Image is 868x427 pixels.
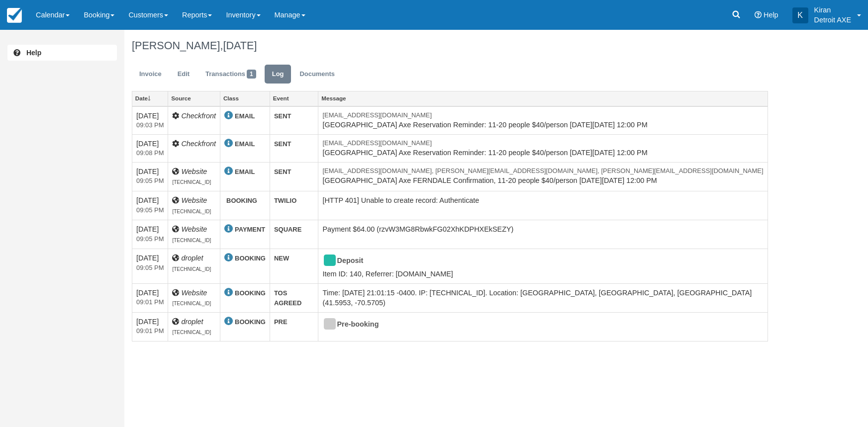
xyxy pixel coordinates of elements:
td: Item ID: 140, Referrer: [DOMAIN_NAME] [318,249,768,283]
em: 2025-08-13 21:05:19-0400 [136,206,164,215]
strong: SQUARE [274,226,301,233]
div: Deposit [322,253,755,269]
a: Date [132,91,168,105]
span: Help [764,11,778,19]
span: [DATE] [223,39,257,52]
a: Documents [292,65,342,84]
strong: PRE [274,318,288,326]
td: [DATE] [132,191,168,220]
td: [DATE] [132,220,168,249]
i: Website [181,168,207,175]
span: [TECHNICAL_ID] [172,238,211,243]
strong: BOOKING [235,255,266,262]
em: 2025-08-13 21:05:19-0400 [136,176,164,186]
i: Website [181,196,207,204]
span: [TECHNICAL_ID] [172,209,211,214]
span: [TECHNICAL_ID] [172,266,211,272]
i: droplet [181,318,203,326]
strong: TOS AGREED [274,289,301,307]
strong: BOOKING [235,318,266,326]
i: Checkfront [181,140,216,148]
i: Website [181,225,207,233]
a: Event [270,91,318,105]
em: 2025-08-13 21:01:15-0400 [136,298,164,307]
strong: NEW [274,255,289,262]
strong: BOOKING [226,197,257,204]
a: Message [318,91,767,105]
td: [DATE] [132,134,168,162]
em: 2025-08-13 21:05:19-0400 [136,235,164,244]
span: [TECHNICAL_ID] [172,179,211,185]
td: Time: [DATE] 21:01:15 -0400. IP: [TECHNICAL_ID]. Location: [GEOGRAPHIC_DATA], [GEOGRAPHIC_DATA], ... [318,283,768,312]
td: [GEOGRAPHIC_DATA] Axe FERNDALE Confirmation, 11-20 people $40/person [DATE][DATE] 12:00 PM [318,162,768,191]
em: 2025-08-13 21:01:15-0400 [136,327,164,336]
td: [DATE] [132,249,168,283]
strong: SENT [274,112,291,120]
strong: BOOKING [235,289,266,297]
td: [HTTP 401] Unable to create record: Authenticate [318,191,768,220]
h1: [PERSON_NAME], [132,40,768,52]
a: Edit [170,65,197,84]
p: Detroit AXE [814,15,851,25]
img: checkfront-main-nav-mini-logo.png [7,8,22,23]
p: Kiran [814,5,851,15]
i: droplet [181,254,203,262]
a: Log [265,65,291,84]
em: [EMAIL_ADDRESS][DOMAIN_NAME] [322,111,763,120]
td: [DATE] [132,162,168,191]
a: Help [7,45,117,61]
strong: PAYMENT [235,226,265,233]
em: 2025-08-15 21:03:27-0400 [136,121,164,130]
div: Pre-booking [322,317,755,333]
td: [DATE] [132,312,168,341]
span: 1 [247,70,256,79]
i: Help [755,11,762,18]
a: Source [168,91,220,105]
td: [DATE] [132,283,168,312]
strong: EMAIL [235,168,255,175]
strong: EMAIL [235,112,255,120]
i: Website [181,289,207,297]
strong: SENT [274,140,291,148]
em: [EMAIL_ADDRESS][DOMAIN_NAME], [PERSON_NAME][EMAIL_ADDRESS][DOMAIN_NAME], [PERSON_NAME][EMAIL_ADDR... [322,167,763,176]
td: [GEOGRAPHIC_DATA] Axe Reservation Reminder: 11-20 people $40/person [DATE][DATE] 12:00 PM [318,106,768,135]
a: Class [220,91,270,105]
strong: EMAIL [235,140,255,148]
span: [TECHNICAL_ID] [172,330,211,335]
span: [TECHNICAL_ID] [172,301,211,306]
div: K [792,7,808,23]
b: Help [26,49,41,57]
strong: TWILIO [274,197,296,204]
strong: SENT [274,168,291,175]
i: Checkfront [181,112,216,120]
td: Payment $64.00 (rzvW3MG8RbwkFG02XhKDPHXEkSEZY) [318,220,768,249]
em: [EMAIL_ADDRESS][DOMAIN_NAME] [322,139,763,148]
td: [GEOGRAPHIC_DATA] Axe Reservation Reminder: 11-20 people $40/person [DATE][DATE] 12:00 PM [318,134,768,162]
em: 2025-08-13 21:05:18-0400 [136,263,164,273]
em: 2025-08-13 21:08:08-0400 [136,149,164,158]
a: Invoice [132,65,169,84]
a: Transactions1 [198,65,264,84]
td: [DATE] [132,106,168,135]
